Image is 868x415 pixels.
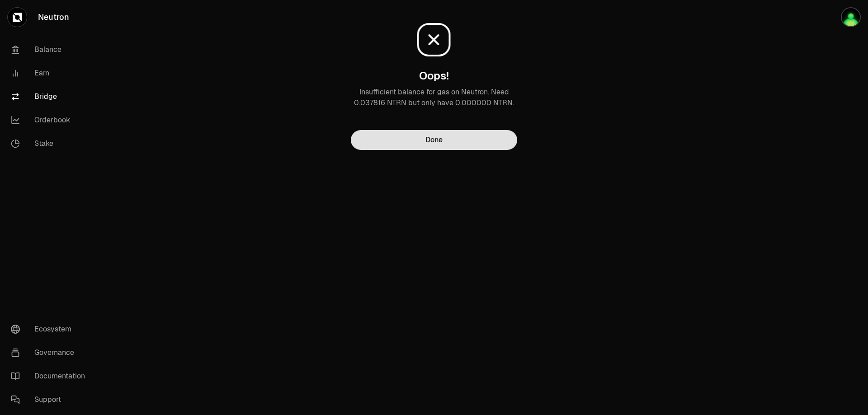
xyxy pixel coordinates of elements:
a: Support [4,388,98,411]
a: Stake [4,132,98,155]
a: Ecosystem [4,317,98,341]
a: Orderbook [4,108,98,132]
a: Earn [4,61,98,85]
a: Bridge [4,85,98,108]
img: 1 [841,7,861,27]
a: Documentation [4,364,98,388]
a: Governance [4,341,98,364]
h3: Oops! [419,69,449,83]
button: Done [351,130,517,150]
p: Insufficient balance for gas on Neutron. Need 0.037816 NTRN but only have 0.000000 NTRN. [351,87,517,108]
a: Balance [4,38,98,61]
